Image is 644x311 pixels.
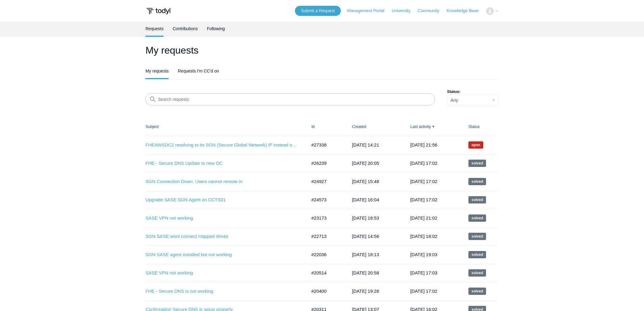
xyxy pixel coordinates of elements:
[447,8,485,14] a: Knowledge Base
[447,89,499,95] label: Status:
[295,6,341,16] a: Submit a Request
[305,191,346,209] td: #24573
[145,288,298,295] a: FHE - Secure DNS is not working
[410,142,437,147] time: 2025-10-06T21:56:59+00:00
[173,22,198,36] a: Contributions
[347,8,390,14] a: Management Portal
[305,209,346,227] td: #23173
[468,288,486,295] span: This request has been solved
[305,136,346,154] td: #27338
[432,124,435,129] span: ▼
[352,215,379,221] time: 2025-02-24T18:53:19+00:00
[352,234,379,239] time: 2025-01-31T14:56:44+00:00
[468,141,483,149] span: We are working on a response for you
[305,172,346,191] td: #24927
[468,160,486,167] span: This request has been solved
[468,251,486,258] span: This request has been solved
[410,215,437,221] time: 2025-03-16T21:02:24+00:00
[305,154,346,172] td: #26239
[305,264,346,282] td: #20514
[410,288,437,294] time: 2024-10-20T17:02:29+00:00
[145,215,298,222] a: SASE VPN not working
[352,161,379,166] time: 2025-07-15T20:05:55+00:00
[145,251,298,258] a: SGN SASE agent installed but not working
[145,93,435,105] input: Search requests
[145,196,298,203] a: Upgrade SASE SGN Agent on CCTS01
[418,8,446,14] a: Community
[305,227,346,246] td: #22713
[410,124,431,129] a: Last activity▼
[305,282,346,300] td: #20400
[410,270,437,275] time: 2024-10-30T17:03:20+00:00
[410,234,437,239] time: 2025-02-20T18:02:52+00:00
[178,64,219,78] a: Requests I'm CC'd on
[352,179,379,184] time: 2025-05-16T15:48:10+00:00
[145,118,305,136] th: Subject
[468,214,486,222] span: This request has been solved
[145,178,298,185] a: SGN Connection Down. Users cannot remote in
[145,43,499,58] h1: My requests
[305,118,346,136] th: Id
[468,233,486,240] span: This request has been solved
[145,142,298,149] a: FHEAWSDC2 resolving to its SGN (Secure Global Network) IP instead of its LAN IP
[410,161,437,166] time: 2025-08-14T17:02:49+00:00
[305,246,346,264] td: #22036
[145,64,169,78] a: My requests
[392,8,416,14] a: University
[462,118,499,136] th: Status
[352,142,379,147] time: 2025-08-12T14:21:13+00:00
[145,5,171,17] img: Todyl Support Center Help Center home page
[352,124,366,129] a: Created
[352,288,379,294] time: 2024-09-27T19:26:56+00:00
[468,196,486,203] span: This request has been solved
[352,197,379,202] time: 2025-04-29T16:04:07+00:00
[145,270,298,277] a: SASE VPN not working
[468,269,486,277] span: This request has been solved
[145,22,163,36] a: Requests
[468,178,486,185] span: This request has been solved
[207,22,225,36] a: Following
[410,252,437,257] time: 2025-01-09T19:03:00+00:00
[410,179,437,184] time: 2025-06-05T17:02:42+00:00
[352,252,379,257] time: 2024-12-20T18:13:52+00:00
[410,197,437,202] time: 2025-05-19T17:02:36+00:00
[145,160,298,167] a: FHE - Secure DNS Update to new DC
[352,270,379,275] time: 2024-10-02T20:58:17+00:00
[145,233,298,240] a: SGN SASE wont connect mapped drives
